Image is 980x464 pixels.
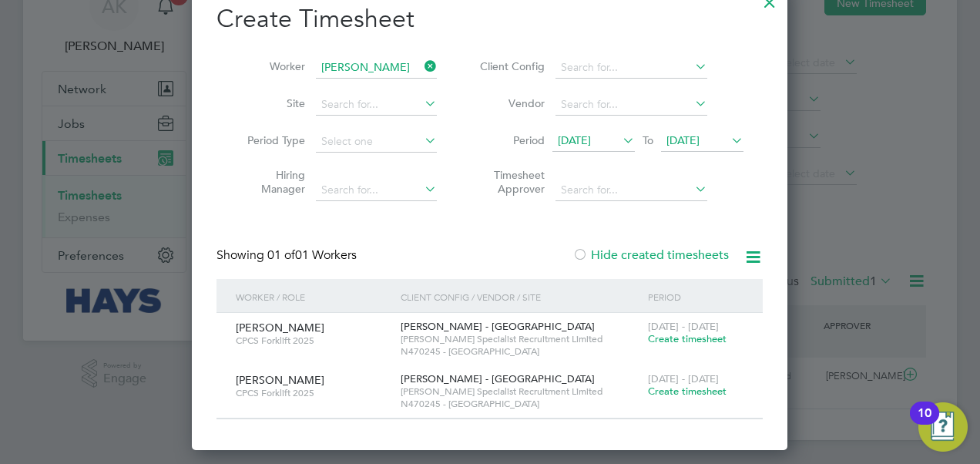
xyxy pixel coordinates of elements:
[236,335,389,347] span: CPCS Forklift 2025
[316,180,437,201] input: Search for...
[918,413,931,433] div: 10
[401,398,640,410] span: N470245 - [GEOGRAPHIC_DATA]
[648,320,719,333] span: [DATE] - [DATE]
[397,279,644,314] div: Client Config / Vendor / Site
[648,385,727,398] span: Create timesheet
[401,320,595,333] span: [PERSON_NAME] - [GEOGRAPHIC_DATA]
[918,402,968,452] button: Open Resource Center, 10 new notifications
[401,385,640,398] span: [PERSON_NAME] Specialist Recruitment Limited
[236,321,324,335] span: [PERSON_NAME]
[316,131,437,153] input: Select one
[475,96,545,110] label: Vendor
[648,372,719,385] span: [DATE] - [DATE]
[401,333,640,345] span: [PERSON_NAME] Specialist Recruitment Limited
[555,180,707,201] input: Search for...
[401,372,595,385] span: [PERSON_NAME] - [GEOGRAPHIC_DATA]
[316,57,437,79] input: Search for...
[236,373,324,387] span: [PERSON_NAME]
[475,168,545,196] label: Timesheet Approver
[236,59,305,73] label: Worker
[572,247,729,263] label: Hide created timesheets
[648,332,727,345] span: Create timesheet
[638,130,658,150] span: To
[666,133,700,147] span: [DATE]
[236,133,305,147] label: Period Type
[236,387,389,399] span: CPCS Forklift 2025
[475,133,545,147] label: Period
[236,168,305,196] label: Hiring Manager
[216,247,360,264] div: Showing
[644,279,747,314] div: Period
[316,94,437,116] input: Search for...
[475,59,545,73] label: Client Config
[558,133,591,147] span: [DATE]
[401,345,640,358] span: N470245 - [GEOGRAPHIC_DATA]
[555,57,707,79] input: Search for...
[555,94,707,116] input: Search for...
[267,247,295,263] span: 01 of
[267,247,357,263] span: 01 Workers
[216,3,763,35] h2: Create Timesheet
[232,279,397,314] div: Worker / Role
[236,96,305,110] label: Site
